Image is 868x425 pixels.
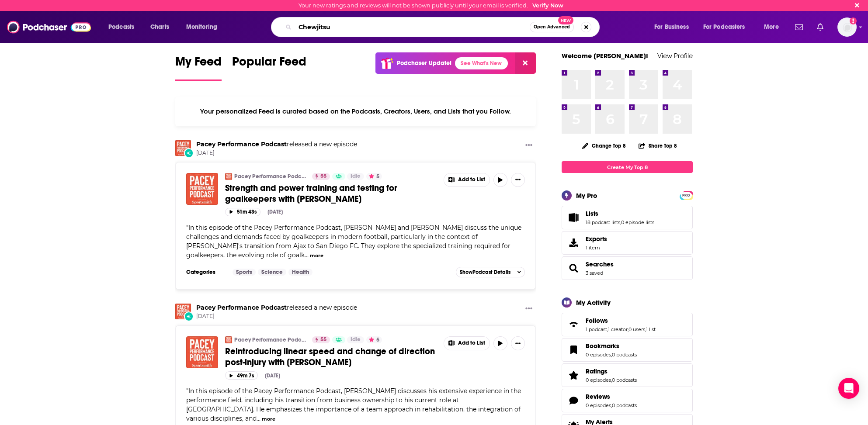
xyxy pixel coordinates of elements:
span: New [558,16,574,24]
a: Follows [586,317,656,325]
a: Show notifications dropdown [813,20,827,35]
div: My Activity [576,298,611,307]
a: Show notifications dropdown [792,20,806,35]
span: Idle [351,335,361,344]
h3: released a new episode [196,304,357,312]
a: Pacey Performance Podcast [234,336,306,343]
span: Reviews [562,389,693,412]
span: Ratings [586,367,608,375]
button: Show More Button [511,173,525,187]
span: Show Podcast Details [460,269,510,275]
a: 1 podcast [586,326,607,332]
div: [DATE] [265,373,280,379]
a: 0 podcasts [612,402,637,408]
a: Strength and power training and testing for goalkeepers with [PERSON_NAME] [225,183,437,204]
span: Exports [586,235,607,243]
a: 0 users [628,326,645,332]
a: 1 creator [608,326,628,332]
img: Pacey Performance Podcast [175,140,191,156]
div: Open Intercom Messenger [838,378,859,399]
img: User Profile [837,17,857,37]
img: Reintroducing linear speed and change of direction post-injury with Loren Landow [186,336,218,368]
h3: Categories [186,269,226,276]
img: Strength and power training and testing for goalkeepers with Yoeri Pegel [186,173,218,205]
span: Lists [562,206,693,229]
a: Idle [347,336,364,343]
span: 55 [320,172,326,181]
div: New Episode [184,311,194,321]
span: My Feed [175,54,222,74]
a: Reintroducing linear speed and change of direction post-injury with [PERSON_NAME] [225,346,437,368]
a: Pacey Performance Podcast [175,304,191,319]
button: Share Top 8 [638,137,677,154]
button: more [310,252,323,259]
a: Welcome [PERSON_NAME]! [562,52,648,60]
span: In this episode of the Pacey Performance Podcast, [PERSON_NAME] discusses his extensive experienc... [186,387,521,422]
a: Searches [586,260,614,268]
div: Search podcasts, credits, & more... [279,17,608,37]
span: In this episode of the Pacey Performance Podcast, [PERSON_NAME] and [PERSON_NAME] discuss the uni... [186,224,521,259]
span: " [186,387,521,422]
a: Verify Now [532,2,563,9]
button: open menu [698,20,758,34]
span: 1 item [586,245,607,251]
input: Search podcasts, credits, & more... [295,20,530,34]
button: open menu [648,20,700,34]
a: Lists [586,210,654,218]
span: For Podcasters [703,21,745,33]
a: Pacey Performance Podcast [196,140,287,148]
button: Open AdvancedNew [530,22,574,32]
div: Your new ratings and reviews will not be shown publicly until your email is verified. [299,2,563,9]
button: Show More Button [522,304,536,314]
span: Podcasts [108,21,134,33]
a: 55 [312,173,330,180]
a: 0 episode lists [621,219,654,225]
button: open menu [180,20,229,34]
span: Popular Feed [232,54,306,74]
span: , [611,377,612,383]
a: 0 podcasts [612,352,637,358]
img: Pacey Performance Podcast [225,173,232,180]
a: Health [288,269,312,276]
a: Pacey Performance Podcast [196,304,287,311]
a: Reviews [565,394,582,407]
button: 5 [366,336,382,343]
a: Bookmarks [565,344,582,356]
span: , [628,326,628,332]
a: 1 list [646,326,656,332]
a: Exports [562,231,693,255]
button: 49m 7s [225,371,258,380]
a: 3 saved [586,270,603,276]
a: See What's New [455,57,508,69]
a: Popular Feed [232,54,306,81]
a: Ratings [565,369,582,381]
a: Pacey Performance Podcast [234,173,306,180]
button: Show More Button [444,337,490,350]
div: [DATE] [267,209,283,215]
span: Searches [562,256,693,280]
span: ... [305,251,309,259]
button: Show More Button [511,336,525,350]
img: Pacey Performance Podcast [225,336,232,343]
button: Show More Button [522,140,536,151]
a: Reviews [586,393,637,401]
button: ShowPodcast Details [456,267,525,277]
button: Show profile menu [837,17,857,37]
p: Podchaser Update! [397,59,451,67]
span: , [607,326,608,332]
a: Idle [347,173,364,180]
span: Ratings [562,363,693,387]
span: [DATE] [196,313,357,320]
a: Sports [233,269,256,276]
button: Show More Button [444,173,490,187]
span: Reviews [586,393,610,401]
span: , [611,402,612,408]
span: Charts [150,21,169,33]
span: Logged in as BretAita [837,17,857,37]
span: More [764,21,779,33]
